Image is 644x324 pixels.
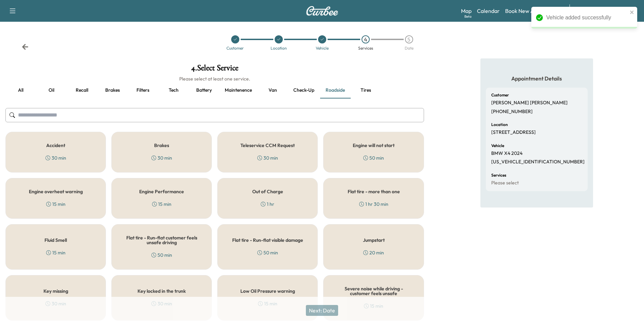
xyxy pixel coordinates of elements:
div: 15 min [152,201,171,208]
a: Book New Appointment [505,7,563,15]
h5: Accident [46,143,65,148]
div: 1 hr [261,201,274,208]
div: 15 min [46,201,66,208]
div: Beta [464,14,472,19]
div: Customer [226,46,244,50]
div: Services [358,46,373,50]
div: 50 min [151,252,172,258]
h5: Jumpstart [363,238,385,242]
button: Tires [350,82,381,98]
h5: Teleservice CCM Request [240,143,295,148]
div: 1 hr 30 min [359,201,388,208]
div: 30 min [45,155,66,161]
p: [PERSON_NAME] [PERSON_NAME] [491,100,568,106]
img: Curbee Logo [306,6,338,16]
button: Check-up [288,82,320,98]
a: Calendar [477,7,500,15]
h5: Fluid Smell [44,238,67,242]
a: MapBeta [461,7,472,15]
h5: Flat tire - Run-flat visible damage [232,238,303,242]
h6: Vehicle [491,144,504,148]
button: Battery [189,82,219,98]
button: all [5,82,36,98]
h6: Location [491,123,508,127]
div: 30 min [257,155,278,161]
h6: Please select at least one service. [5,75,424,82]
div: 4 [362,35,370,43]
div: 15 min [46,249,66,256]
button: Brakes [97,82,128,98]
div: 50 min [257,249,278,256]
h5: Flat tire - Run-flat customer feels unsafe driving [123,235,201,245]
button: Oil [36,82,67,98]
p: [PHONE_NUMBER] [491,109,533,115]
h5: Flat tire - more than one [348,189,400,194]
div: basic tabs example [5,82,424,98]
div: Date [405,46,413,50]
div: 30 min [151,155,172,161]
h5: Appointment Details [486,75,588,82]
button: Roadside [320,82,350,98]
h5: Low Oil Pressure warning [240,289,295,293]
div: Vehicle [316,46,329,50]
h5: Key locked in the trunk [137,289,186,293]
div: 50 min [363,155,384,161]
h6: Customer [491,93,509,97]
h6: Services [491,173,506,177]
div: Vehicle added successfully [546,14,628,22]
h5: Brakes [154,143,169,148]
p: [STREET_ADDRESS] [491,129,536,136]
div: 20 min [363,249,384,256]
button: Recall [67,82,97,98]
button: Tech [158,82,189,98]
h5: Out of Charge [252,189,283,194]
h5: Engine Performance [139,189,184,194]
h5: Engine will not start [353,143,394,148]
div: Back [22,43,29,50]
button: close [630,10,634,15]
button: Filters [128,82,158,98]
div: 5 [405,35,413,43]
button: Maintenence [219,82,257,98]
div: Location [271,46,287,50]
button: Van [257,82,288,98]
h5: Key missing [43,289,68,293]
p: BMW X4 2024 [491,150,522,157]
h1: 4 . Select Service [5,64,424,75]
p: Please select [491,180,519,186]
h5: Severe noise while driving - customer feels unsafe [334,286,412,296]
h5: Engine overheat warning [29,189,83,194]
p: [US_VEHICLE_IDENTIFICATION_NUMBER] [491,159,585,165]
